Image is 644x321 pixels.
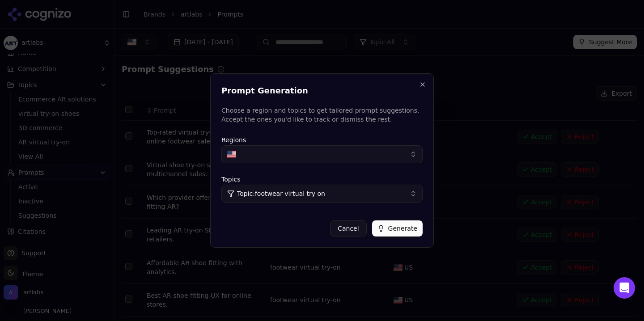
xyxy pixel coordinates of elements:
label: Regions [221,136,246,144]
span: Topic: footwear virtual try on [237,189,325,198]
button: Generate [372,220,423,237]
label: Topics [221,176,241,183]
p: Choose a region and topics to get tailored prompt suggestions. Accept the ones you'd like to trac... [221,106,423,124]
h2: Prompt Generation [221,84,423,97]
img: United States [227,150,236,159]
button: Cancel [330,220,366,237]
